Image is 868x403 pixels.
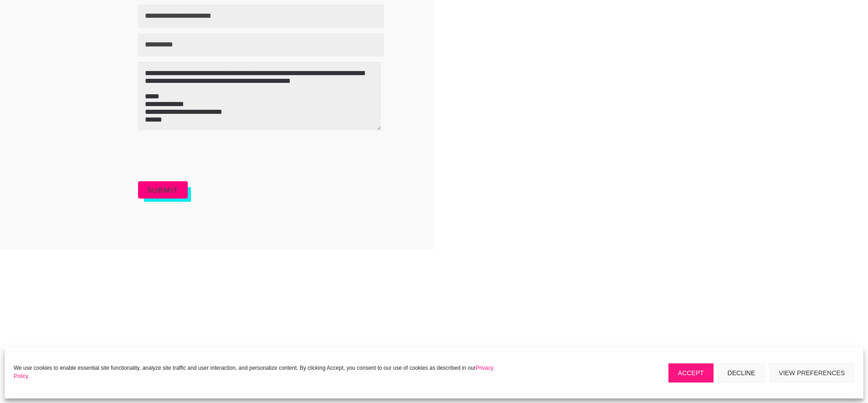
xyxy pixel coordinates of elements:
p: We use cookies to enable essential site functionality, analyze site traffic and user interaction,... [14,364,506,380]
iframe: reCAPTCHA [138,136,275,171]
button: Submit [138,181,188,199]
button: View preferences [769,363,854,383]
button: Accept [668,363,714,383]
a: Privacy Policy [14,365,493,379]
button: Decline [718,363,765,383]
